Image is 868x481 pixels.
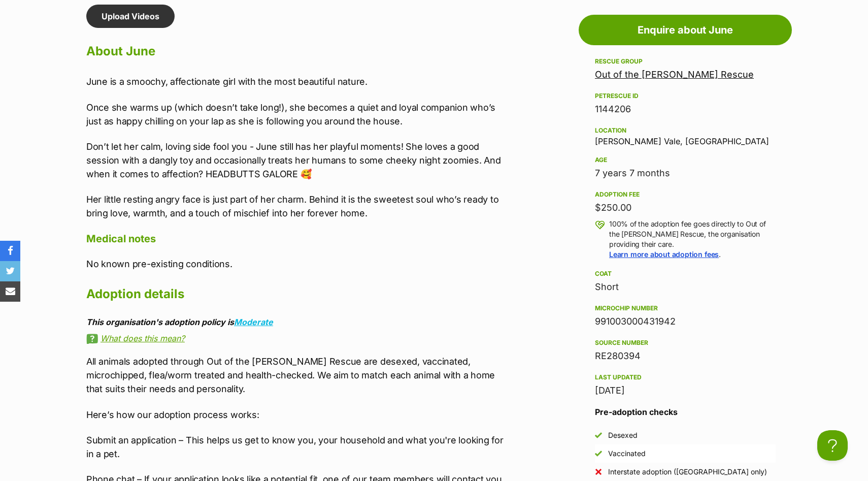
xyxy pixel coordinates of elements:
[817,430,848,461] iframe: Help Scout Beacon - Open
[595,349,776,363] div: RE280394
[86,257,506,271] p: No known pre-existing conditions.
[595,124,776,146] div: [PERSON_NAME] Vale, [GEOGRAPHIC_DATA]
[608,448,646,459] div: Vaccinated
[595,373,776,381] div: Last updated
[595,432,602,439] img: Yes
[595,468,602,475] img: No
[86,140,506,181] p: Don’t let her calm, loving side fool you - June still has her playful moments! She loves a good s...
[595,92,776,100] div: PetRescue ID
[595,450,602,457] img: Yes
[86,408,506,422] p: Here’s how our adoption process works:
[595,339,776,347] div: Source number
[86,283,506,305] h2: Adoption details
[86,334,506,343] a: What does this mean?
[609,219,776,260] p: 100% of the adoption fee goes directly to Out of the [PERSON_NAME] Rescue, the organisation provi...
[595,201,776,215] div: $250.00
[595,280,776,294] div: Short
[595,406,776,418] h3: Pre-adoption checks
[595,102,776,116] div: 1144206
[595,304,776,312] div: Microchip number
[595,166,776,180] div: 7 years 7 months
[595,383,776,398] div: [DATE]
[595,126,776,135] div: Location
[595,156,776,164] div: Age
[86,75,506,88] p: June is a smoochy, affectionate girl with the most beautiful nature.
[86,232,506,245] h4: Medical notes
[86,355,506,396] p: All animals adopted through Out of the [PERSON_NAME] Rescue are desexed, vaccinated, microchipped...
[234,317,273,327] a: Moderate
[86,101,506,128] p: Once she warms up (which doesn’t take long!), she becomes a quiet and loyal companion who’s just ...
[608,430,638,440] div: Desexed
[595,314,776,329] div: 991003000431942
[86,40,506,62] h2: About June
[595,69,754,80] a: Out of the [PERSON_NAME] Rescue
[595,190,776,199] div: Adoption fee
[595,57,776,66] div: Rescue group
[579,15,792,45] a: Enquire about June
[608,467,767,477] div: Interstate adoption ([GEOGRAPHIC_DATA] only)
[86,433,506,461] p: Submit an application – This helps us get to know you, your household and what you're looking for...
[86,193,506,220] p: Her little resting angry face is just part of her charm. Behind it is the sweetest soul who’s rea...
[86,317,506,327] div: This organisation's adoption policy is
[595,270,776,278] div: Coat
[609,250,719,259] a: Learn more about adoption fees
[86,5,175,28] a: Upload Videos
